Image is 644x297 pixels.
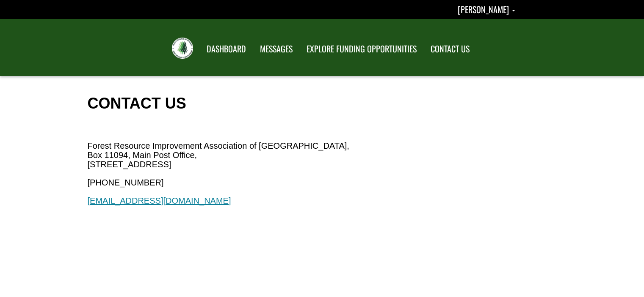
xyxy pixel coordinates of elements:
a: DASHBOARD [200,38,252,60]
a: EXPLORE FUNDING OPPORTUNITIES [300,38,423,60]
a: MESSAGES [254,38,299,60]
h1: CONTACT US [88,95,557,112]
nav: Main Navigation [199,36,476,60]
img: FRIAA Submissions Portal [172,38,193,59]
h4: Forest Resource Improvement Association of [GEOGRAPHIC_DATA], Box 11094, Main Post Office, [STREE... [88,141,557,169]
a: Samantha Benton [458,3,515,16]
a: [EMAIL_ADDRESS][DOMAIN_NAME] [88,196,231,205]
h4: [PHONE_NUMBER] [88,178,557,187]
span: [PERSON_NAME] [458,3,509,16]
a: CONTACT US [424,38,476,60]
